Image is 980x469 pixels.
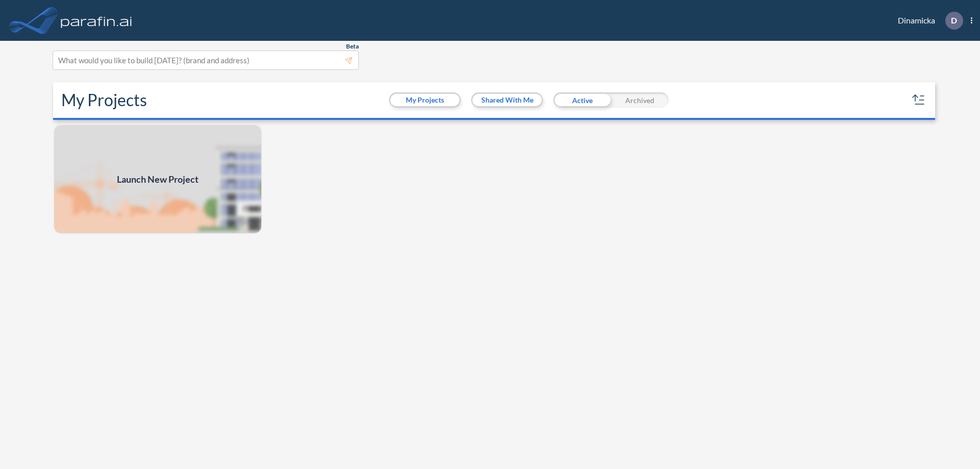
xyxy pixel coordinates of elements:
[53,124,262,234] img: add
[346,42,359,51] span: Beta
[473,94,542,106] button: Shared With Me
[53,124,262,234] a: Launch New Project
[883,12,972,30] div: Dinamicka
[61,90,147,110] h2: My Projects
[59,10,134,31] img: logo
[911,92,927,108] button: sort
[117,172,199,186] span: Launch New Project
[951,16,957,25] p: D
[611,92,669,108] div: Archived
[390,94,459,106] button: My Projects
[553,92,611,108] div: Active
